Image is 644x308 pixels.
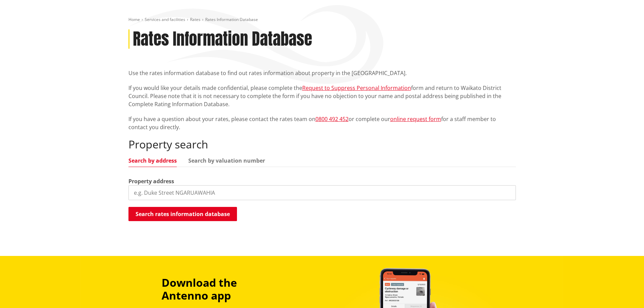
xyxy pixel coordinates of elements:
nav: breadcrumb [128,17,516,23]
button: Search rates information database [128,207,237,221]
input: e.g. Duke Street NGARUAWAHIA [128,185,516,200]
a: online request form [390,115,441,123]
iframe: Messenger Launcher [613,280,637,304]
p: Use the rates information database to find out rates information about property in the [GEOGRAPHI... [128,69,516,77]
h1: Rates Information Database [133,29,312,49]
a: Services and facilities [145,17,185,22]
p: If you have a question about your rates, please contact the rates team on or complete our for a s... [128,115,516,131]
a: 0800 492 452 [315,115,349,123]
span: Rates Information Database [205,17,258,22]
h2: Property search [128,138,516,151]
a: Search by address [128,158,177,163]
a: Home [128,17,140,22]
p: If you would like your details made confidential, please complete the form and return to Waikato ... [128,84,516,108]
a: Rates [190,17,200,22]
h3: Download the Antenno app [162,276,284,302]
a: Request to Suppress Personal Information [302,84,411,92]
a: Search by valuation number [188,158,265,163]
label: Property address [128,177,174,185]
